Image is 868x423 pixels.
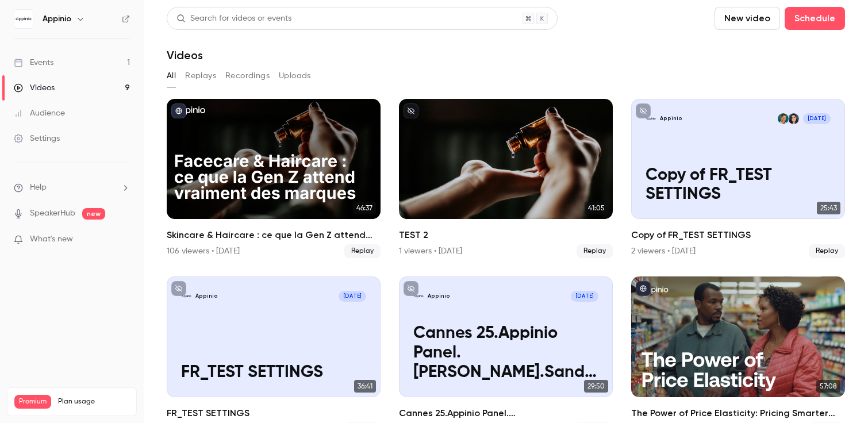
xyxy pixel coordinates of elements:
button: Recordings [225,67,270,85]
span: [DATE] [571,291,598,302]
h2: TEST 2 [399,228,613,242]
section: Videos [167,7,845,416]
span: 46:37 [353,202,376,214]
a: SpeakerHub [30,207,75,220]
li: Copy of FR_TEST SETTINGS [631,99,845,258]
span: Premium [14,395,51,409]
h1: Videos [167,48,203,62]
button: unpublished [636,103,651,118]
span: What's new [30,233,73,245]
p: Appinio [428,293,450,300]
button: unpublished [404,281,418,296]
li: TEST 2 [399,99,613,258]
div: 106 viewers • [DATE] [167,245,240,257]
div: Settings [14,133,60,144]
span: [DATE] [339,291,366,302]
button: published [636,281,651,296]
h2: Cannes 25.Appinio Panel.[PERSON_NAME].Sandrine.Heiko.[PERSON_NAME] [399,406,613,420]
button: unpublished [404,103,418,118]
p: Copy of FR_TEST SETTINGS [646,166,831,205]
img: Cannes 25.Appinio Panel.Louise.Sandrine.Heiko.Christine [413,291,424,302]
div: Audience [14,107,65,119]
p: Appinio [660,115,682,122]
li: help-dropdown-opener [14,182,130,194]
div: 1 viewers • [DATE] [399,245,462,257]
img: FR_TEST SETTINGS [181,291,192,302]
button: All [167,67,176,85]
button: Replays [185,67,216,85]
h2: FR_TEST SETTINGS [167,406,381,420]
span: Plan usage [58,397,129,406]
img: Valérie Rager-Brossard [778,113,789,124]
p: Cannes 25.Appinio Panel.[PERSON_NAME].Sandrine.Heiko.[PERSON_NAME] [413,324,598,382]
span: Replay [577,244,613,258]
li: Skincare & Haircare : ce que la Gen Z attend vraiment des marques [167,99,381,258]
div: Events [14,57,53,68]
button: Schedule [785,7,845,30]
a: Copy of FR_TEST SETTINGSAppinioLola GilleValérie Rager-Brossard[DATE]Copy of FR_TEST SETTINGS25:4... [631,99,845,258]
button: unpublished [171,281,186,296]
span: Replay [809,244,845,258]
button: Uploads [279,67,311,85]
h6: Appinio [43,13,71,25]
p: FR_TEST SETTINGS [181,363,366,383]
span: [DATE] [803,113,831,124]
a: 41:05TEST 21 viewers • [DATE]Replay [399,99,613,258]
h2: Skincare & Haircare : ce que la Gen Z attend vraiment des marques [167,228,381,242]
h2: The Power of Price Elasticity: Pricing Smarter Amid Economic Instability [631,406,845,420]
div: Videos [14,82,55,94]
button: New video [715,7,780,30]
span: 36:41 [354,380,376,393]
span: new [82,208,105,220]
span: 29:50 [584,380,608,393]
div: 2 viewers • [DATE] [631,245,696,257]
span: Replay [344,244,381,258]
div: Search for videos or events [176,13,291,25]
img: Appinio [14,10,33,28]
a: 46:37Skincare & Haircare : ce que la Gen Z attend vraiment des marques106 viewers • [DATE]Replay [167,99,381,258]
h2: Copy of FR_TEST SETTINGS [631,228,845,242]
p: Appinio [195,293,218,300]
iframe: Noticeable Trigger [116,234,130,245]
span: 25:43 [817,202,840,214]
button: published [171,103,186,118]
img: Copy of FR_TEST SETTINGS [646,113,656,124]
img: Lola Gille [788,113,799,124]
span: 41:05 [585,202,608,214]
span: Help [30,182,47,194]
span: 57:08 [816,380,840,393]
